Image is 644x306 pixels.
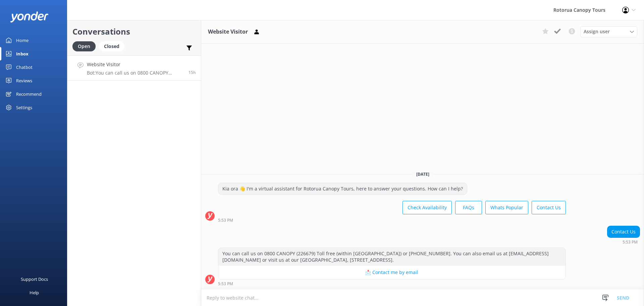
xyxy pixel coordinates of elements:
[16,34,29,47] div: Home
[99,41,124,51] div: Closed
[584,28,610,35] span: Assign user
[218,282,233,286] strong: 5:53 PM
[10,11,49,23] img: yonder-white-logo.png
[189,70,196,75] span: Oct 04 2025 05:53pm (UTC +13:00) Pacific/Auckland
[607,239,640,244] div: Oct 04 2025 05:53pm (UTC +13:00) Pacific/Auckland
[72,42,99,50] a: Open
[87,61,183,68] h4: Website Visitor
[485,201,528,214] button: Whats Popular
[16,87,42,101] div: Recommend
[218,248,566,266] div: You can call us on 0800 CANOPY (226679) Toll free (within [GEOGRAPHIC_DATA]) or [PHONE_NUMBER]. Y...
[16,47,29,60] div: Inbox
[218,183,467,194] div: Kia ora 👋 I'm a virtual assistant for Rotorua Canopy Tours, here to answer your questions. How ca...
[16,101,32,114] div: Settings
[532,201,566,214] button: Contact Us
[607,226,640,237] div: Contact Us
[623,240,638,244] strong: 5:53 PM
[580,26,637,37] div: Assign User
[87,70,183,76] p: Bot: You can call us on 0800 CANOPY (226679) Toll free (within [GEOGRAPHIC_DATA]) or [PHONE_NUMBE...
[16,74,32,87] div: Reviews
[208,28,248,36] h3: Website Visitor
[455,201,482,214] button: FAQs
[218,266,566,279] button: 📩 Contact me by email
[218,281,566,286] div: Oct 04 2025 05:53pm (UTC +13:00) Pacific/Auckland
[72,25,196,38] h2: Conversations
[218,218,566,222] div: Oct 04 2025 05:53pm (UTC +13:00) Pacific/Auckland
[218,218,233,222] strong: 5:53 PM
[402,201,452,214] button: Check Availability
[99,42,128,50] a: Closed
[72,41,96,51] div: Open
[30,286,39,299] div: Help
[16,60,33,74] div: Chatbot
[412,171,433,177] span: [DATE]
[67,55,201,81] a: Website VisitorBot:You can call us on 0800 CANOPY (226679) Toll free (within [GEOGRAPHIC_DATA]) o...
[21,272,48,286] div: Support Docs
